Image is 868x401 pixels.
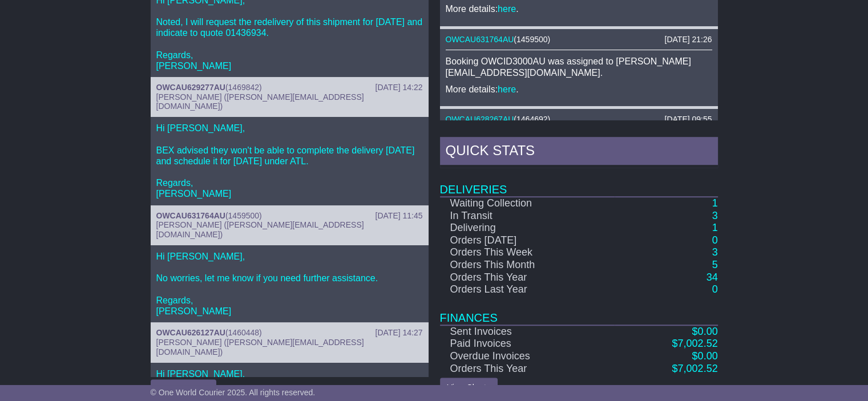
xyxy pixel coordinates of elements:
[446,35,514,44] a: OWCAU631764AU
[697,350,717,362] span: 0.00
[712,210,717,221] a: 3
[712,259,717,270] a: 5
[440,283,615,296] td: Orders Last Year
[440,325,615,338] td: Sent Invoices
[440,222,615,234] td: Delivering
[677,363,717,374] span: 7,002.52
[156,251,423,317] p: Hi [PERSON_NAME], No worries, let me know if you need further assistance. Regards, [PERSON_NAME]
[151,388,316,397] span: © One World Courier 2025. All rights reserved.
[712,283,717,295] a: 0
[440,378,498,398] a: View Charts
[440,272,615,284] td: Orders This Year
[440,338,615,350] td: Paid Invoices
[712,246,717,258] a: 3
[228,328,260,337] span: 1460448
[692,350,717,362] a: $0.00
[712,197,717,209] a: 1
[672,338,717,349] a: $7,002.52
[156,83,423,92] div: ( )
[664,115,712,124] div: [DATE] 09:55
[440,210,615,222] td: In Transit
[375,328,422,338] div: [DATE] 14:27
[446,115,712,124] div: ( )
[446,115,514,124] a: OWCAU628267AU
[156,211,423,221] div: ( )
[498,84,516,94] a: here
[440,246,615,259] td: Orders This Week
[697,326,717,337] span: 0.00
[156,83,225,92] a: OWCAU629277AU
[228,83,260,92] span: 1469842
[440,137,718,168] div: Quick Stats
[446,56,712,78] p: Booking OWCID3000AU was assigned to [PERSON_NAME][EMAIL_ADDRESS][DOMAIN_NAME].
[440,350,615,363] td: Overdue Invoices
[516,35,548,44] span: 1459500
[375,83,422,92] div: [DATE] 14:22
[375,211,422,221] div: [DATE] 11:45
[446,3,712,14] p: More details: .
[706,272,717,283] a: 34
[664,35,712,44] div: [DATE] 21:26
[156,328,225,337] a: OWCAU626127AU
[151,379,216,399] button: View All Chats
[156,220,364,239] span: [PERSON_NAME] ([PERSON_NAME][EMAIL_ADDRESS][DOMAIN_NAME])
[440,168,718,197] td: Deliveries
[440,234,615,247] td: Orders [DATE]
[516,115,548,124] span: 1464692
[228,211,260,220] span: 1459500
[692,326,717,337] a: $0.00
[156,123,423,199] p: Hi [PERSON_NAME], BEX advised they won't be able to complete the delivery [DATE] and schedule it ...
[440,363,615,375] td: Orders This Year
[440,197,615,210] td: Waiting Collection
[677,338,717,349] span: 7,002.52
[712,222,717,233] a: 1
[712,234,717,246] a: 0
[156,338,364,357] span: [PERSON_NAME] ([PERSON_NAME][EMAIL_ADDRESS][DOMAIN_NAME])
[156,328,423,338] div: ( )
[156,368,423,379] p: Hi [PERSON_NAME],
[440,296,718,325] td: Finances
[446,35,712,44] div: ( )
[672,363,717,374] a: $7,002.52
[156,92,364,111] span: [PERSON_NAME] ([PERSON_NAME][EMAIL_ADDRESS][DOMAIN_NAME])
[498,4,516,14] a: here
[156,211,225,220] a: OWCAU631764AU
[440,259,615,272] td: Orders This Month
[446,84,712,95] p: More details: .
